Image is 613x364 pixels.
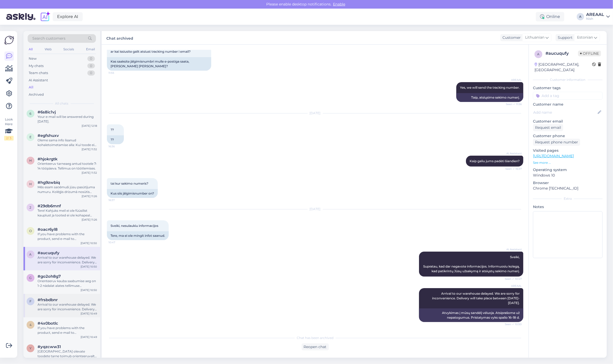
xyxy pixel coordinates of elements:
[29,229,32,233] span: o
[87,56,95,61] div: 0
[81,288,97,292] div: [DATE] 10:50
[87,70,95,76] div: 0
[533,92,603,100] input: Add a tag
[107,231,169,240] div: Tere, ma ei ole mingit infot saanud.
[502,167,522,171] span: Seen ✓ 16:37
[38,302,97,312] div: Arrival to our warehouse delayed. We are sorry for inconvenience. Delivery will take place betwee...
[533,133,603,139] p: Customer phone
[108,71,128,75] span: 11:55
[38,279,97,288] div: Orienteeruv kauba saabumise aeg on 1–2 nädalat alates tellimuse vormistamisest. Anname Teile teav...
[82,147,97,151] div: [DATE] 11:32
[107,135,124,144] div: ??
[4,35,14,45] img: Askly Logo
[108,198,128,202] span: 16:37
[460,86,520,89] span: Yes, we will send the tracking number.
[53,12,83,21] a: Explore AI
[81,335,97,339] div: [DATE] 10:49
[536,12,564,21] div: Online
[525,35,544,40] span: Lithuanian
[30,112,32,116] span: 6
[533,148,603,153] p: Visited pages
[81,241,97,245] div: [DATE] 10:50
[38,344,61,349] span: #yqzcww31
[456,93,523,102] div: Taip, atsiųsime sekimo numerį.
[29,276,32,280] span: g
[38,185,97,194] div: Mēs esam saņēmuši jūsu pasūtījuma numuru. Kolēģis drīzumā nosūtīs apstiprinājuma e-pastu vēlreiz.
[533,154,574,158] a: [URL][DOMAIN_NAME]
[38,255,97,265] div: Arrival to our warehouse delayed. We are sorry for inconvenience. Delivery will take place betwee...
[111,224,158,228] span: Sveiki, nesulaukiu informacijos
[545,50,578,57] div: # aucuqufy
[107,189,158,198] div: Kus siis jälgimisnumber on?
[107,57,211,71] div: Kas saaksite jälgimisnumbri mulle e-postiga saata, [PERSON_NAME] [PERSON_NAME]?
[533,167,603,173] p: Operating system
[108,240,128,244] span: 10:47
[29,85,33,90] div: All
[533,139,580,146] div: Request phone number
[82,218,97,222] div: [DATE] 11:26
[29,70,48,76] div: Team chats
[82,194,97,198] div: [DATE] 11:26
[502,277,522,281] span: Seen ✓ 10:47
[533,85,603,91] p: Customer tags
[87,63,95,69] div: 0
[111,50,191,53] span: ar kai issiusite galit atsiust tracking number i email?
[38,227,58,232] span: #oacr6yl8
[533,102,603,107] p: Customer name
[29,252,32,256] span: a
[302,343,329,350] div: Reopen chat
[29,159,32,162] span: h
[470,159,520,163] span: Kaip galiu jums padėti šiandien?
[38,208,97,218] div: Tere! Kahjuks meil ei ole füüsilist kauplust ja tooted ei ole kohapeal saadaval. Tegutseme ainult...
[38,349,97,359] div: [GEOGRAPHIC_DATA] olevate toodete tarne toimub orienteeruvalt kuni 7 tööpäeva jooksul. Kui toode ...
[533,119,603,124] p: Customer email
[533,173,603,178] p: Windows 10
[85,46,96,53] div: Email
[111,181,148,185] span: tai kur sekimo numeris?
[29,92,44,97] div: Archived
[533,124,563,131] div: Request email
[4,117,14,141] div: Look Here
[533,160,603,165] p: See more ...
[81,312,97,316] div: [DATE] 10:49
[578,51,601,56] span: Offline
[55,101,69,106] span: All chats
[586,13,610,21] a: AREAALNish
[502,247,522,251] span: AI Assistant
[297,336,333,340] span: Chat has been archived
[535,62,592,73] div: [GEOGRAPHIC_DATA], [GEOGRAPHIC_DATA]
[81,265,97,269] div: [DATE] 10:50
[38,110,56,114] span: #6s8ic1vj
[331,2,347,7] span: Enable
[502,102,522,106] span: Seen ✓ 11:56
[28,46,34,53] div: All
[29,56,37,61] div: New
[29,323,32,327] span: 4
[40,11,51,22] img: explore-ai
[432,292,520,305] span: Arrival to our warehouse delayed. We are sorry for inconvenience. Delivery will take place betwee...
[111,128,114,132] span: ??
[500,35,521,40] div: Customer
[62,46,75,53] div: Socials
[38,114,97,124] div: Your e-mail will be answered during [DATE].
[38,180,60,185] span: #hg9zwbiq
[32,36,65,41] span: Search customers
[38,138,97,147] div: Oleme sama info lisanud kohaletoimetamise alla: Kui toode ei ole hetkel laos, saadame tarneinfo j...
[29,346,32,350] span: y
[38,298,58,302] span: #frsbdbnr
[502,78,522,82] span: AREAAL
[586,13,604,17] div: AREAAL
[29,63,44,69] div: My chats
[38,326,97,335] div: If you have problems with the product, send e-mail to [EMAIL_ADDRESS][DOMAIN_NAME]
[502,284,522,288] span: AREAAL
[29,135,32,139] span: e
[82,124,97,128] div: [DATE] 12:18
[107,111,523,116] div: [DATE]
[38,251,59,255] span: #aucuqufy
[533,186,603,191] p: Chrome [TECHNICAL_ID]
[4,136,14,141] div: 2 / 3
[533,77,603,82] div: Customer information
[556,35,573,40] div: Support
[38,133,59,138] span: #egfshuxv
[38,204,61,208] span: #29db6mnf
